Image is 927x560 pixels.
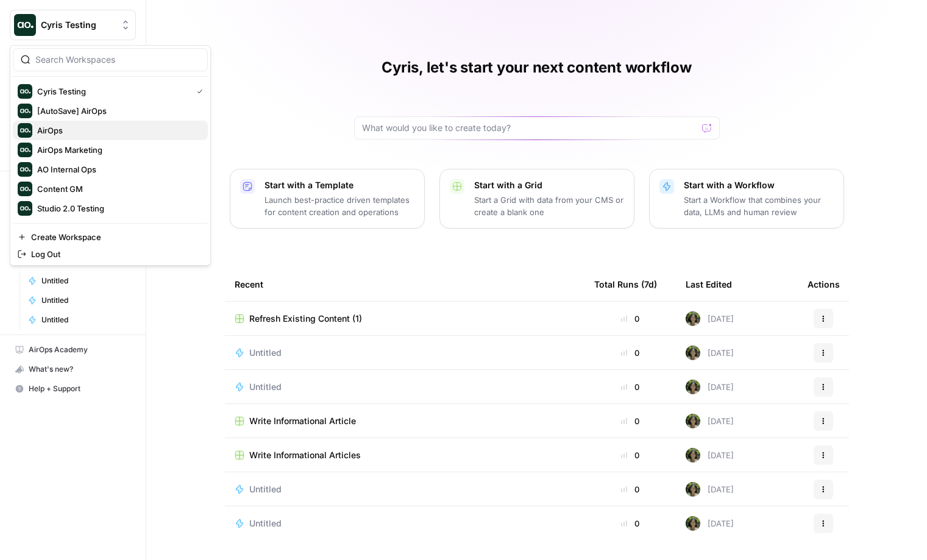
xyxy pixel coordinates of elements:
img: Studio 2.0 Testing Logo [18,201,32,216]
img: Content GM Logo [18,182,32,196]
a: Refresh Existing Content (1) [235,313,575,325]
a: Log Out [13,246,208,263]
span: Content GM [37,183,198,195]
div: 0 [594,517,666,530]
span: Untitled [249,517,282,530]
p: Start a Grid with data from your CMS or create a blank one [474,194,624,218]
div: 0 [594,347,666,359]
a: Untitled [235,483,575,495]
img: 9yzyh6jx8pyi0i4bg270dfgokx5n [686,448,700,463]
p: Start with a Workflow [684,179,834,191]
img: 9yzyh6jx8pyi0i4bg270dfgokx5n [686,516,700,531]
img: AirOps Logo [18,123,32,138]
span: Refresh Existing Content (1) [249,313,362,325]
span: Cyris Testing [37,85,187,97]
input: What would you like to create today? [362,122,697,134]
img: 9yzyh6jx8pyi0i4bg270dfgokx5n [686,346,700,360]
div: [DATE] [686,414,734,428]
div: Last Edited [686,268,732,301]
div: [DATE] [686,516,734,531]
img: AO Internal Ops Logo [18,162,32,177]
button: What's new? [10,360,136,379]
div: [DATE] [686,311,734,326]
button: Workspace: Cyris Testing [10,10,136,40]
div: 0 [594,381,666,393]
span: AirOps [37,124,198,136]
img: 9yzyh6jx8pyi0i4bg270dfgokx5n [686,414,700,428]
h1: Cyris, let's start your next content workflow [382,58,691,77]
a: Write Informational Articles [235,449,575,461]
a: Untitled [235,381,575,393]
p: Start a Workflow that combines your data, LLMs and human review [684,194,834,218]
img: 9yzyh6jx8pyi0i4bg270dfgokx5n [686,311,700,326]
a: Untitled [235,517,575,530]
button: Help + Support [10,379,136,399]
p: Start with a Template [265,179,414,191]
span: Write Informational Articles [249,449,361,461]
div: 0 [594,313,666,325]
a: Untitled [23,291,136,310]
p: Start with a Grid [474,179,624,191]
span: [AutoSave] AirOps [37,105,198,117]
a: AirOps Academy [10,340,136,360]
div: 0 [594,449,666,461]
span: AirOps Marketing [37,144,198,156]
button: Start with a TemplateLaunch best-practice driven templates for content creation and operations [230,169,425,229]
div: 0 [594,415,666,427]
span: AirOps Academy [29,344,130,355]
button: Start with a GridStart a Grid with data from your CMS or create a blank one [439,169,634,229]
img: Cyris Testing Logo [14,14,36,36]
img: AirOps Marketing Logo [18,143,32,157]
span: Cyris Testing [41,19,115,31]
img: Cyris Testing Logo [18,84,32,99]
span: Untitled [249,347,282,359]
span: Untitled [41,275,130,286]
span: Log Out [31,248,198,260]
span: Untitled [249,483,282,495]
span: Studio 2.0 Testing [37,202,198,214]
span: AO Internal Ops [37,163,198,175]
span: Help + Support [29,383,130,394]
div: [DATE] [686,380,734,394]
span: Untitled [41,295,130,306]
div: Total Runs (7d) [594,268,657,301]
span: Create Workspace [31,231,198,243]
div: Actions [808,268,840,301]
button: Start with a WorkflowStart a Workflow that combines your data, LLMs and human review [649,169,844,229]
div: What's new? [10,360,135,378]
a: Untitled [235,347,575,359]
div: [DATE] [686,482,734,497]
a: Untitled [23,271,136,291]
a: Untitled [23,310,136,330]
span: Write Informational Article [249,415,356,427]
div: [DATE] [686,448,734,463]
img: 9yzyh6jx8pyi0i4bg270dfgokx5n [686,380,700,394]
p: Launch best-practice driven templates for content creation and operations [265,194,414,218]
img: 9yzyh6jx8pyi0i4bg270dfgokx5n [686,482,700,497]
div: Recent [235,268,575,301]
img: [AutoSave] AirOps Logo [18,104,32,118]
div: 0 [594,483,666,495]
div: Workspace: Cyris Testing [10,45,211,266]
input: Search Workspaces [35,54,200,66]
div: [DATE] [686,346,734,360]
span: Untitled [249,381,282,393]
a: Write Informational Article [235,415,575,427]
a: Create Workspace [13,229,208,246]
span: Untitled [41,314,130,325]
